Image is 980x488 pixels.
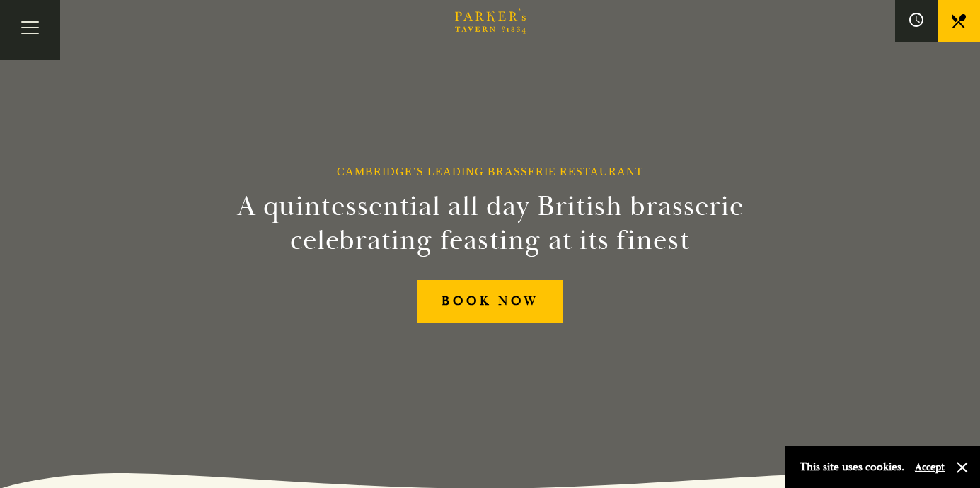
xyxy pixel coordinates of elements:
[915,460,945,474] button: Accept
[337,165,643,178] h1: Cambridge’s Leading Brasserie Restaurant
[800,457,904,477] p: This site uses cookies.
[168,190,813,257] h2: A quintessential all day British brasserie celebrating feasting at its finest
[417,280,563,323] a: BOOK NOW
[955,460,969,475] button: Close and accept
